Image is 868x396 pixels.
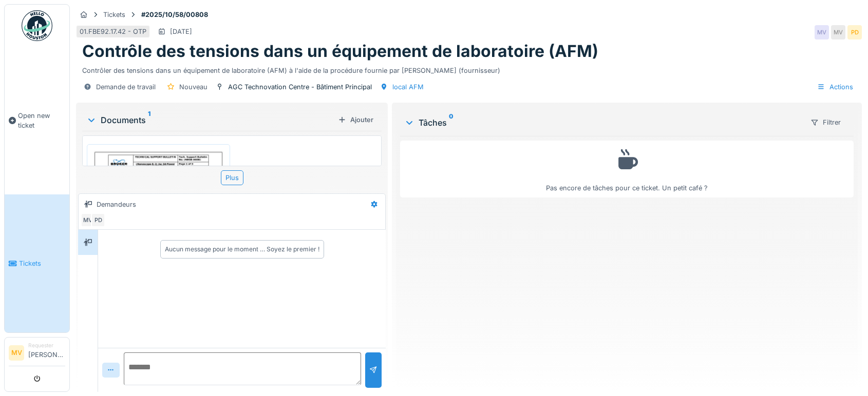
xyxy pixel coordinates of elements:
[19,259,65,268] span: Tickets
[9,342,65,366] a: MV Requester[PERSON_NAME]
[82,62,856,75] div: Contrôler des tensions dans un équipement de laboratoire (AFM) à l'aide de la procédure fournie p...
[813,80,858,94] div: Actions
[28,342,65,364] li: [PERSON_NAME]
[18,111,65,130] span: Open new ticket
[81,213,95,227] div: MV
[334,113,378,127] div: Ajouter
[89,147,228,325] img: vg03z2gct1tcf5wb11utwdsjk85e
[82,42,598,61] h1: Contrôle des tensions dans un équipement de laboratoire (AFM)
[86,114,334,126] div: Documents
[96,82,156,92] div: Demande de travail
[103,10,125,19] div: Tickets
[5,194,69,332] a: Tickets
[228,82,372,92] div: AGC Technovation Centre - Bâtiment Principal
[28,342,65,349] div: Requester
[404,116,802,129] div: Tâches
[179,82,207,92] div: Nouveau
[392,82,424,92] div: local AFM
[831,25,845,39] div: MV
[91,213,105,227] div: PD
[97,200,136,209] div: Demandeurs
[170,27,192,36] div: [DATE]
[22,10,52,41] img: Badge_color-CXgf-gQk.svg
[9,345,24,361] li: MV
[847,25,862,39] div: PD
[221,170,243,185] div: Plus
[806,115,845,130] div: Filtrer
[165,245,319,254] div: Aucun message pour le moment … Soyez le premier !
[407,145,847,193] div: Pas encore de tâches pour ce ticket. Un petit café ?
[80,27,146,36] div: 01.FBE92.17.42 - OTP
[5,47,69,194] a: Open new ticket
[148,114,150,126] sup: 1
[449,116,454,129] sup: 0
[137,10,212,19] strong: #2025/10/58/00808
[815,25,829,39] div: MV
